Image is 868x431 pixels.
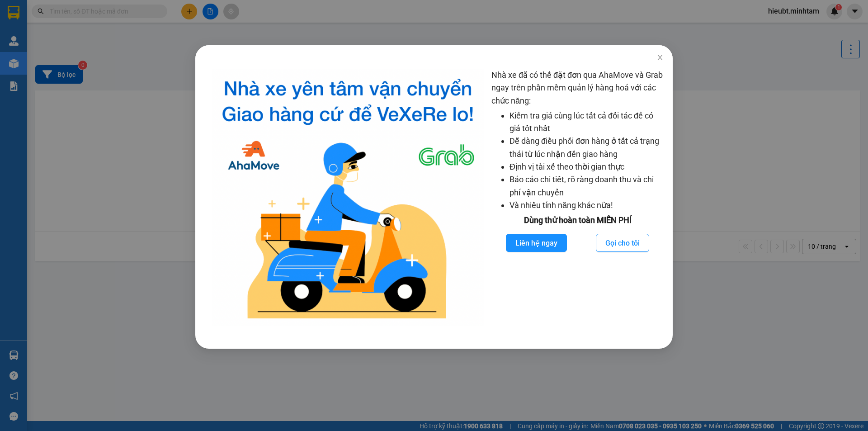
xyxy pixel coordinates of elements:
li: Báo cáo chi tiết, rõ ràng doanh thu và chi phí vận chuyển [509,173,664,199]
span: Liên hệ ngay [515,237,557,249]
button: Liên hệ ngay [506,234,567,252]
span: Gọi cho tôi [605,237,640,249]
button: Gọi cho tôi [596,234,649,252]
span: close [656,54,664,61]
div: Dùng thử hoàn toàn MIỄN PHÍ [491,214,664,227]
button: Close [647,45,673,71]
li: Kiểm tra giá cùng lúc tất cả đối tác để có giá tốt nhất [509,109,664,135]
div: Nhà xe đã có thể đặt đơn qua AhaMove và Grab ngay trên phần mềm quản lý hàng hoá với các chức năng: [491,69,664,326]
img: logo [212,69,484,326]
li: Định vị tài xế theo thời gian thực [509,161,664,173]
li: Dễ dàng điều phối đơn hàng ở tất cả trạng thái từ lúc nhận đến giao hàng [509,135,664,161]
li: Và nhiều tính năng khác nữa! [509,199,664,212]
